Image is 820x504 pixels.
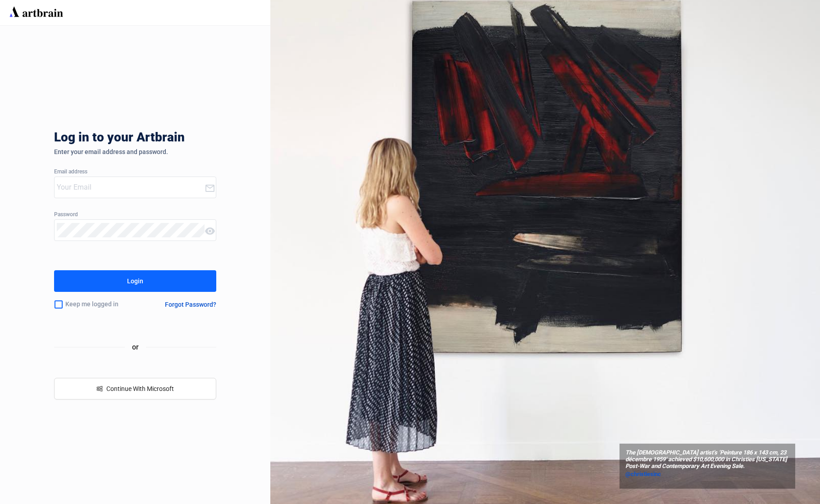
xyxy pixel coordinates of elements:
[54,212,216,218] div: Password
[54,378,216,400] button: windowsContinue With Microsoft
[127,274,143,288] div: Login
[57,180,205,195] input: Your Email
[625,471,661,477] span: @christiesinc
[54,148,216,155] div: Enter your email address and password.
[106,385,174,392] span: Continue With Microsoft
[165,301,216,308] div: Forgot Password?
[54,130,324,148] div: Log in to your Artbrain
[54,270,216,292] button: Login
[625,450,789,470] span: The [DEMOGRAPHIC_DATA] artist’s ‘Peinture 186 x 143 cm, 23 décembre 1959’ achieved $10,600,000 in...
[625,470,789,479] a: @christiesinc
[54,169,216,175] div: Email address
[54,295,143,314] div: Keep me logged in
[96,386,103,392] span: windows
[125,341,146,353] span: or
